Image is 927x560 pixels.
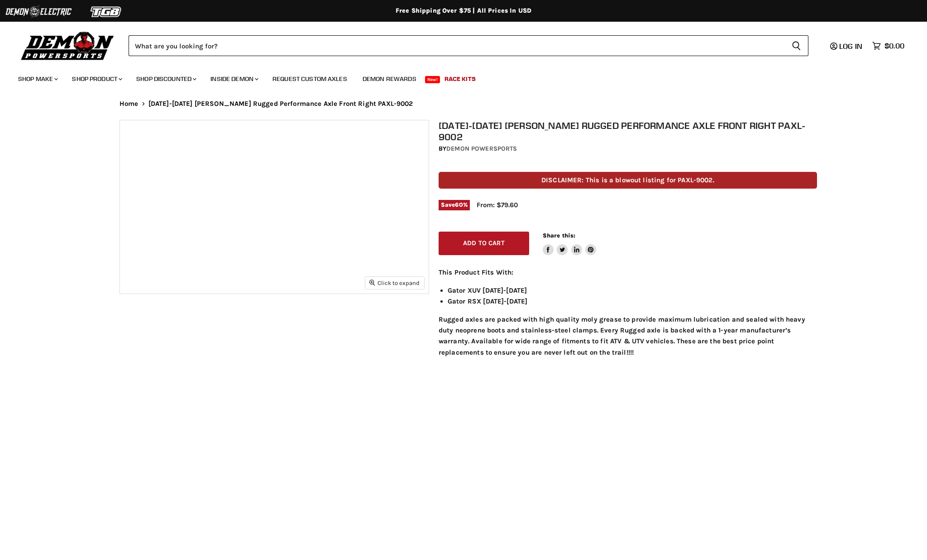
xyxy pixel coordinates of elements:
[884,42,904,50] span: $0.00
[266,70,354,88] a: Request Custom Axles
[129,35,808,56] form: Product
[868,39,909,52] a: $0.00
[11,66,902,88] ul: Main menu
[425,76,440,83] span: New!
[356,70,423,88] a: Demon Rewards
[448,296,817,307] li: Gator RSX [DATE]-[DATE]
[455,201,463,208] span: 60
[439,267,817,278] p: This Product Fits With:
[101,100,826,108] nav: Breadcrumbs
[65,70,128,88] a: Shop Product
[448,285,817,296] li: Gator XUV [DATE]-[DATE]
[439,144,817,154] div: by
[784,35,808,56] button: Search
[439,172,817,189] p: DISCLAIMER: This is a blowout listing for PAXL-9002.
[204,70,264,88] a: Inside Demon
[369,280,420,286] span: Click to expand
[826,42,868,50] a: Log in
[446,145,517,152] a: Demon Powersports
[438,70,483,88] a: Race Kits
[439,232,529,256] button: Add to cart
[439,267,817,358] div: Rugged axles are packed with high quality moly grease to provide maximum lubrication and sealed w...
[72,3,140,20] img: TGB Logo 2
[439,200,470,210] span: Save %
[129,70,202,88] a: Shop Discounted
[543,232,575,239] span: Share this:
[477,201,518,209] span: From: $79.60
[18,29,117,62] img: Demon Powersports
[129,35,784,56] input: Search
[148,100,413,108] span: [DATE]-[DATE] [PERSON_NAME] Rugged Performance Axle Front Right PAXL-9002
[839,42,862,51] span: Log in
[365,277,424,289] button: Click to expand
[5,3,72,20] img: Demon Electric Logo 2
[439,120,817,142] h1: [DATE]-[DATE] [PERSON_NAME] Rugged Performance Axle Front Right PAXL-9002
[543,232,597,256] aside: Share this:
[101,7,826,15] div: Free Shipping Over $75 | All Prices In USD
[463,239,505,247] span: Add to cart
[11,70,63,88] a: Shop Make
[119,100,139,108] a: Home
